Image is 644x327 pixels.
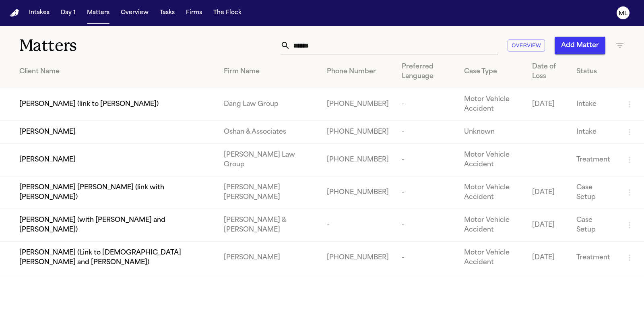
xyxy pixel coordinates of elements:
[526,209,570,242] td: [DATE]
[320,121,395,144] td: [PHONE_NUMBER]
[19,127,76,137] span: [PERSON_NAME]
[19,183,211,202] span: [PERSON_NAME] [PERSON_NAME] (link with [PERSON_NAME])
[395,88,458,121] td: -
[576,67,612,77] div: Status
[570,242,618,274] td: Treatment
[19,67,211,77] div: Client Name
[395,209,458,242] td: -
[458,144,526,176] td: Motor Vehicle Accident
[327,67,389,77] div: Phone Number
[508,39,545,52] button: Overview
[10,9,19,17] a: Home
[157,6,178,20] button: Tasks
[320,144,395,176] td: [PHONE_NUMBER]
[570,176,618,209] td: Case Setup
[532,62,563,81] div: Date of Loss
[217,121,320,144] td: Oshan & Associates
[217,144,320,176] td: [PERSON_NAME] Law Group
[526,176,570,209] td: [DATE]
[526,242,570,274] td: [DATE]
[217,209,320,242] td: [PERSON_NAME] & [PERSON_NAME]
[210,6,245,20] button: The Flock
[224,67,314,77] div: Firm Name
[118,6,152,20] button: Overview
[458,121,526,144] td: Unknown
[19,248,211,267] span: [PERSON_NAME] (Link to [DEMOGRAPHIC_DATA][PERSON_NAME] and [PERSON_NAME])
[217,88,320,121] td: Dang Law Group
[19,215,211,235] span: [PERSON_NAME] (with [PERSON_NAME] and [PERSON_NAME])
[458,88,526,121] td: Motor Vehicle Accident
[10,9,19,17] img: Finch Logo
[395,176,458,209] td: -
[570,121,618,144] td: Intake
[217,176,320,209] td: [PERSON_NAME] [PERSON_NAME]
[320,176,395,209] td: [PHONE_NUMBER]
[555,37,605,54] button: Add Matter
[84,6,113,20] button: Matters
[19,155,76,165] span: [PERSON_NAME]
[320,242,395,274] td: [PHONE_NUMBER]
[183,6,205,20] button: Firms
[570,209,618,242] td: Case Setup
[464,67,519,77] div: Case Type
[320,209,395,242] td: -
[458,209,526,242] td: Motor Vehicle Accident
[526,88,570,121] td: [DATE]
[58,6,79,20] button: Day 1
[395,121,458,144] td: -
[217,242,320,274] td: [PERSON_NAME]
[26,6,53,20] button: Intakes
[395,242,458,274] td: -
[570,88,618,121] td: Intake
[320,88,395,121] td: [PHONE_NUMBER]
[19,35,190,56] h1: Matters
[402,62,451,81] div: Preferred Language
[570,144,618,176] td: Treatment
[458,242,526,274] td: Motor Vehicle Accident
[19,99,159,109] span: [PERSON_NAME] (link to [PERSON_NAME])
[395,144,458,176] td: -
[458,176,526,209] td: Motor Vehicle Accident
